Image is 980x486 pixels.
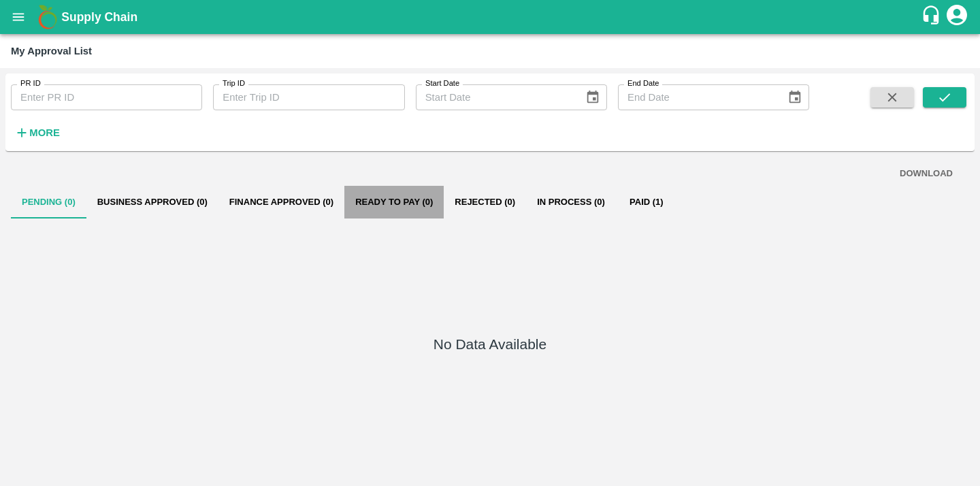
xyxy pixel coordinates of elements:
[86,186,218,218] button: Business Approved (0)
[416,84,574,110] input: Start Date
[218,186,344,218] button: Finance Approved (0)
[20,78,41,89] label: PR ID
[945,3,969,31] div: account of current user
[61,10,137,24] b: Supply Chain
[11,84,202,110] input: Enter PR ID
[61,7,921,27] a: Supply Chain
[894,162,958,186] button: DOWNLOAD
[29,127,60,138] strong: More
[11,121,63,144] button: More
[34,3,61,31] img: logo
[3,1,34,33] button: open drawer
[782,84,808,110] button: Choose date
[921,5,945,29] div: customer-support
[434,335,546,354] h5: No Data Available
[627,78,659,89] label: End Date
[223,78,245,89] label: Trip ID
[11,186,86,218] button: Pending (0)
[425,78,459,89] label: Start Date
[616,186,677,218] button: Paid (1)
[580,84,606,110] button: Choose date
[11,42,92,60] div: My Approval List
[618,84,777,110] input: End Date
[344,186,444,218] button: Ready To Pay (0)
[213,84,404,110] input: Enter Trip ID
[444,186,526,218] button: Rejected (0)
[526,186,616,218] button: In Process (0)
